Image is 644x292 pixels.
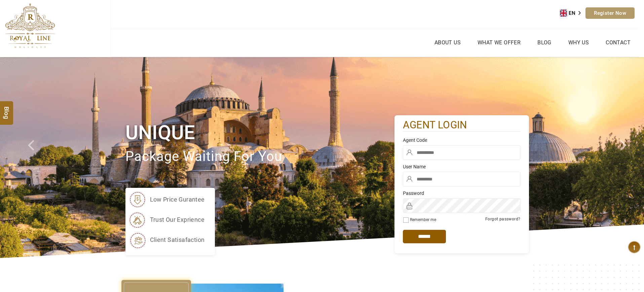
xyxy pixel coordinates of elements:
h2: agent login [403,119,521,132]
a: Contact [604,38,632,47]
aside: Language selected: English [560,8,585,18]
a: Check next image [612,57,644,258]
label: User Name [403,163,521,170]
img: The Royal Line Holidays [5,3,55,48]
label: Agent Code [403,137,521,143]
a: Register Now [585,7,635,19]
span: Blog [2,107,11,112]
li: trust our exprience [129,211,205,228]
label: Password [403,190,521,197]
li: client satisafaction [129,232,205,248]
a: EN [560,8,585,18]
a: About Us [433,38,462,47]
p: package waiting for you [125,145,394,168]
h1: Unique [125,120,394,145]
a: Why Us [567,38,591,47]
a: Check next prev [19,57,51,258]
li: low price gurantee [129,191,205,208]
a: Blog [536,38,553,47]
div: Language [560,8,585,18]
a: Forgot password? [485,217,520,221]
label: Remember me [410,217,436,222]
a: What we Offer [476,38,522,47]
